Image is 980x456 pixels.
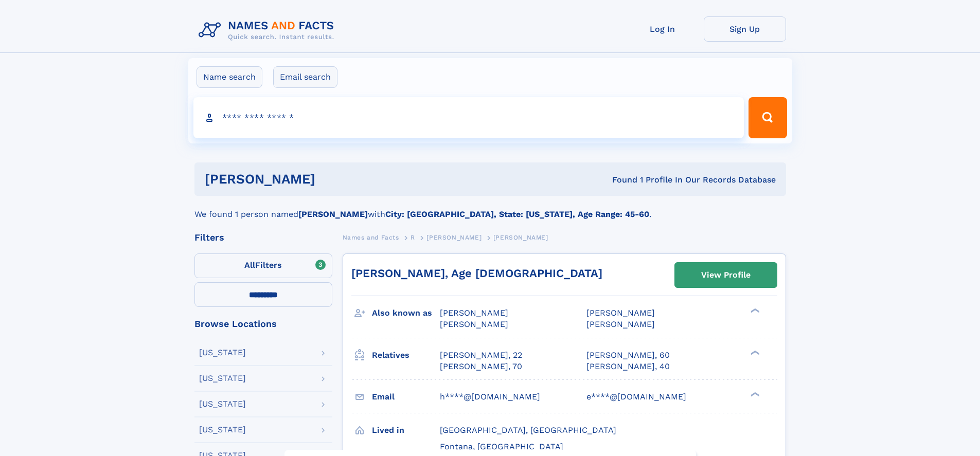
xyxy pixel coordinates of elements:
[372,346,440,364] h3: Relatives
[440,361,522,372] a: [PERSON_NAME], 70
[298,209,368,219] b: [PERSON_NAME]
[372,304,440,322] h3: Also known as
[586,308,655,318] span: [PERSON_NAME]
[372,422,440,439] h3: Lived in
[440,350,522,361] a: [PERSON_NAME], 22
[440,308,508,318] span: [PERSON_NAME]
[194,319,332,329] div: Browse Locations
[586,319,655,329] span: [PERSON_NAME]
[748,391,760,397] div: ❯
[194,16,343,44] img: Logo Names and Facts
[205,173,464,186] h1: [PERSON_NAME]
[586,350,670,361] a: [PERSON_NAME], 60
[749,97,787,138] button: Search Button
[411,231,415,244] a: R
[385,209,649,219] b: City: [GEOGRAPHIC_DATA], State: [US_STATE], Age Range: 45-60
[351,267,602,280] a: [PERSON_NAME], Age [DEMOGRAPHIC_DATA]
[372,388,440,406] h3: Email
[440,319,508,329] span: [PERSON_NAME]
[426,234,482,241] span: [PERSON_NAME]
[199,400,246,408] div: [US_STATE]
[199,374,246,382] div: [US_STATE]
[493,234,548,241] span: [PERSON_NAME]
[701,263,751,287] div: View Profile
[193,97,744,138] input: search input
[675,263,777,287] a: View Profile
[704,16,786,42] a: Sign Up
[586,361,670,372] a: [PERSON_NAME], 40
[194,196,786,221] div: We found 1 person named with .
[440,425,616,435] span: [GEOGRAPHIC_DATA], [GEOGRAPHIC_DATA]
[199,349,246,357] div: [US_STATE]
[440,442,563,451] span: Fontana, [GEOGRAPHIC_DATA]
[748,307,760,314] div: ❯
[426,231,482,244] a: [PERSON_NAME]
[273,66,337,88] label: Email search
[343,231,399,244] a: Names and Facts
[464,174,776,186] div: Found 1 Profile In Our Records Database
[194,253,332,278] label: Filters
[411,234,415,241] span: R
[244,260,255,270] span: All
[621,16,704,42] a: Log In
[199,426,246,434] div: [US_STATE]
[197,66,262,88] label: Name search
[194,233,332,242] div: Filters
[748,349,760,356] div: ❯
